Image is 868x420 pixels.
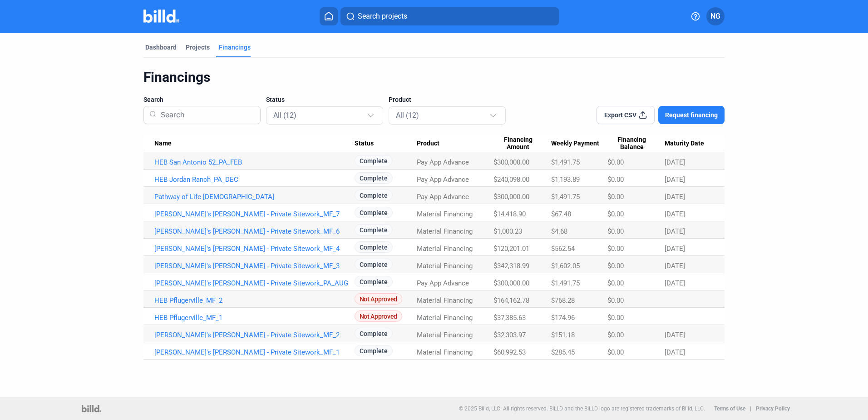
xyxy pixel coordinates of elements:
[273,111,296,120] mat-select-trigger: All (12)
[340,7,559,25] button: Search projects
[665,140,704,148] span: Maturity Date
[154,193,355,201] a: Pathway of Life [DEMOGRAPHIC_DATA]
[154,158,355,166] a: HEB San Antonio 52_PA_FEB
[665,279,685,287] span: [DATE]
[493,158,529,166] span: $300,000.00
[665,193,685,201] span: [DATE]
[355,345,393,356] span: Complete
[607,227,624,235] span: $0.00
[658,106,725,124] button: Request financing
[493,227,522,235] span: $1,000.23
[493,245,529,253] span: $120,201.01
[355,140,374,148] span: Status
[551,296,575,305] span: $768.28
[417,140,439,148] span: Product
[493,210,526,218] span: $14,418.90
[665,175,685,184] span: [DATE]
[604,110,636,120] span: Export CSV
[665,227,685,235] span: [DATE]
[417,279,469,287] span: Pay App Advance
[714,405,745,412] b: Terms of Use
[607,245,624,253] span: $0.00
[143,95,163,104] span: Search
[493,175,529,184] span: $240,098.00
[417,314,473,322] span: Material Financing
[607,158,624,166] span: $0.00
[355,190,393,201] span: Complete
[154,210,355,218] a: [PERSON_NAME]'s [PERSON_NAME] - Private Sitework_MF_7
[551,262,580,270] span: $1,602.05
[417,245,473,253] span: Material Financing
[355,293,402,305] span: Not Approved
[389,95,411,104] span: Product
[493,262,529,270] span: $342,318.99
[607,262,624,270] span: $0.00
[355,310,402,322] span: Not Approved
[417,348,473,356] span: Material Financing
[493,193,529,201] span: $300,000.00
[154,296,355,305] a: HEB Pflugerville_MF_2
[551,331,575,339] span: $151.18
[551,158,580,166] span: $1,491.75
[355,155,393,166] span: Complete
[665,262,685,270] span: [DATE]
[607,314,624,322] span: $0.00
[551,227,567,235] span: $4.68
[607,210,624,218] span: $0.00
[417,175,469,184] span: Pay App Advance
[493,136,551,151] div: Financing Amount
[551,140,599,148] span: Weekly Payment
[551,210,571,218] span: $67.48
[607,136,665,151] div: Financing Balance
[551,245,575,253] span: $562.54
[154,140,172,148] span: Name
[154,227,355,235] a: [PERSON_NAME]'s [PERSON_NAME] - Private Sitework_MF_6
[417,140,493,148] div: Product
[756,405,790,412] b: Privacy Policy
[154,175,355,184] a: HEB Jordan Ranch_PA_DEC
[154,140,355,148] div: Name
[551,348,575,356] span: $285.45
[417,331,473,339] span: Material Financing
[82,405,101,412] img: logo
[493,296,529,305] span: $164,162.78
[143,10,179,23] img: Billd Company Logo
[417,227,473,235] span: Material Financing
[417,296,473,305] span: Material Financing
[154,314,355,322] a: HEB Pflugerville_MF_1
[355,224,393,235] span: Complete
[459,405,705,412] p: © 2025 Billd, LLC. All rights reserved. BILLD and the BILLD logo are registered trademarks of Bil...
[607,279,624,287] span: $0.00
[551,175,580,184] span: $1,193.89
[493,279,529,287] span: $300,000.00
[493,331,526,339] span: $32,303.97
[665,210,685,218] span: [DATE]
[607,136,656,151] span: Financing Balance
[665,348,685,356] span: [DATE]
[665,331,685,339] span: [DATE]
[607,331,624,339] span: $0.00
[551,314,575,322] span: $174.96
[355,276,393,287] span: Complete
[145,43,177,52] div: Dashboard
[266,95,285,104] span: Status
[607,193,624,201] span: $0.00
[355,328,393,339] span: Complete
[143,69,725,86] div: Financings
[186,43,210,52] div: Projects
[154,331,355,339] a: [PERSON_NAME]'s [PERSON_NAME] - Private Sitework_MF_2
[551,279,580,287] span: $1,491.75
[665,245,685,253] span: [DATE]
[493,348,526,356] span: $60,992.53
[417,210,473,218] span: Material Financing
[607,348,624,356] span: $0.00
[706,7,725,25] button: NG
[597,106,655,124] button: Export CSV
[219,43,251,52] div: Financings
[154,262,355,270] a: [PERSON_NAME]'s [PERSON_NAME] - Private Sitework_MF_3
[607,296,624,305] span: $0.00
[355,140,417,148] div: Status
[607,175,624,184] span: $0.00
[417,262,473,270] span: Material Financing
[665,110,718,120] span: Request financing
